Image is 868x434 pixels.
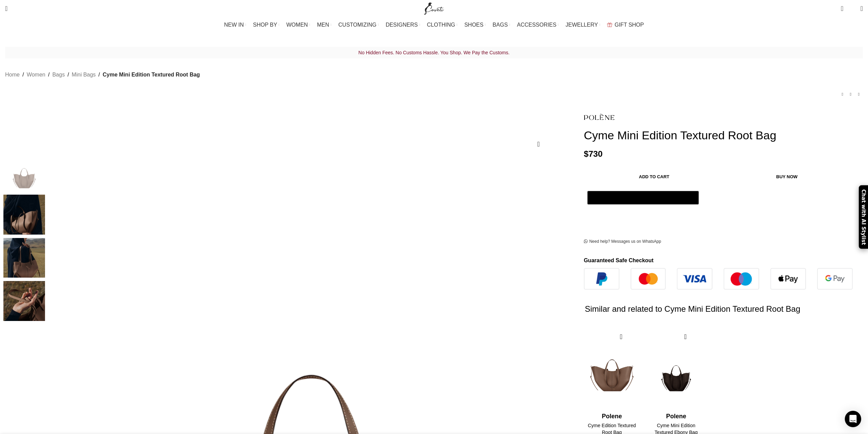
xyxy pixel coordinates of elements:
img: Polene bags [3,238,45,278]
a: Bags [52,70,64,79]
h4: Polene [585,412,639,421]
a: Next product [855,90,863,99]
span: ACCESSORIES [517,22,557,28]
span: 0 [850,7,855,12]
a: Need help? Messages us on WhatsApp [584,239,661,244]
img: Polene-75.png [585,328,639,410]
iframe: Secure express checkout frame [586,208,700,225]
a: WOMEN [286,18,310,32]
nav: Breadcrumb [5,70,200,79]
img: Polene bag [3,195,45,235]
div: 1 / 4 [3,152,45,195]
a: Quick view [617,332,626,341]
span: JEWELLERY [565,22,598,28]
a: CUSTOMIZING [338,18,379,32]
a: BAGS [492,18,510,32]
span: MEN [317,22,329,28]
div: Open Intercom Messenger [845,411,861,427]
button: Add to cart [587,170,721,184]
div: Main navigation [2,18,866,32]
img: Polene [3,152,45,192]
div: 4 / 4 [3,281,45,324]
a: SHOES [464,18,486,32]
a: Mini Bags [72,70,95,79]
a: SHOP BY [253,18,280,32]
strong: Guaranteed Safe Checkout [584,257,654,263]
a: GIFT SHOP [607,18,644,32]
span: NEW IN [224,22,244,28]
span: GIFT SHOP [615,22,644,28]
span: 0 [841,3,847,9]
img: guaranteed-safe-checkout-bordered.j [584,268,853,290]
span: CUSTOMIZING [338,22,377,28]
img: Polene Paris [3,281,45,321]
span: DESIGNERS [386,22,418,28]
a: NEW IN [224,18,246,32]
a: Women [27,70,45,79]
button: Buy now [724,170,849,184]
a: DESIGNERS [386,18,420,32]
span: CLOTHING [427,22,455,28]
a: Home [5,70,20,79]
div: 3 / 4 [3,238,45,281]
h1: Cyme Mini Edition Textured Root Bag [584,128,863,142]
h4: Polene [649,412,703,421]
a: Previous product [838,90,847,99]
span: WOMEN [286,22,308,28]
a: 0 [837,2,847,15]
span: Cyme Mini Edition Textured Root Bag [103,70,200,79]
a: ACCESSORIES [517,18,559,32]
p: No Hidden Fees. No Customs Hassle. You Shop. We Pay the Customs. [5,48,863,57]
h2: Similar and related to Cyme Mini Edition Textured Root Bag [585,290,854,328]
img: Polene-76.png [649,328,703,410]
span: $ [584,149,589,158]
a: Search [2,2,11,15]
span: BAGS [492,22,507,28]
a: Quick view [681,332,690,341]
span: SHOP BY [253,22,277,28]
a: Site logo [423,5,445,11]
a: JEWELLERY [565,18,600,32]
button: Pay with GPay [587,191,699,205]
div: My Wishlist [849,2,855,15]
img: GiftBag [607,23,612,27]
a: MEN [317,18,332,32]
a: CLOTHING [427,18,458,32]
div: 2 / 4 [3,195,45,238]
bdi: 730 [584,149,603,158]
span: SHOES [464,22,483,28]
img: Polene [584,109,615,125]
